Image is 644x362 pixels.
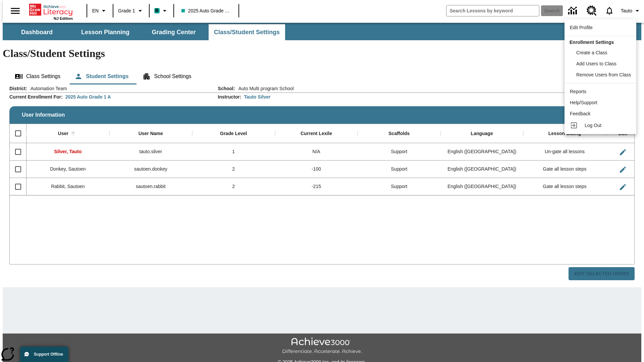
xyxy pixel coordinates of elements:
span: Enrollment Settings [570,40,614,45]
span: Log Out [585,123,601,128]
span: Feedback [570,111,590,116]
span: Remove Users from Class [576,72,631,77]
span: Edit Profile [570,25,593,30]
span: Add Users to Class [576,61,616,66]
span: Help/Support [570,100,597,105]
span: Create a Class [576,50,607,55]
span: Reports [570,89,586,94]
